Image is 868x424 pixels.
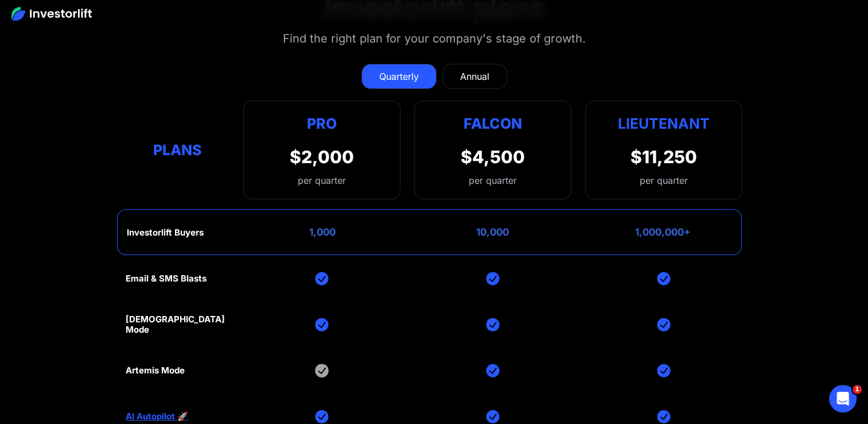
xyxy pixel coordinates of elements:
div: 10,000 [476,226,509,238]
div: Artemis Mode [126,365,185,376]
div: Annual [460,70,489,83]
div: per quarter [469,174,517,187]
div: Investorlift Buyers [127,228,204,238]
span: 1 [853,385,862,394]
div: $4,500 [461,147,525,167]
div: Find the right plan for your company's stage of growth. [283,29,586,48]
div: Quarterly [379,70,419,83]
div: per quarter [640,174,688,187]
div: $11,250 [630,147,697,167]
strong: Lieutenant [618,115,710,132]
div: Pro [290,113,354,135]
div: [DEMOGRAPHIC_DATA] Mode [126,314,229,335]
div: 1,000 [309,226,336,238]
div: 1,000,000+ [635,226,691,238]
a: AI Autopilot 🚀 [126,411,188,422]
iframe: Intercom live chat [829,385,857,413]
div: $2,000 [290,147,354,167]
div: Plans [126,138,229,161]
div: Falcon [464,113,522,135]
div: per quarter [290,174,354,187]
div: Email & SMS Blasts [126,273,207,284]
